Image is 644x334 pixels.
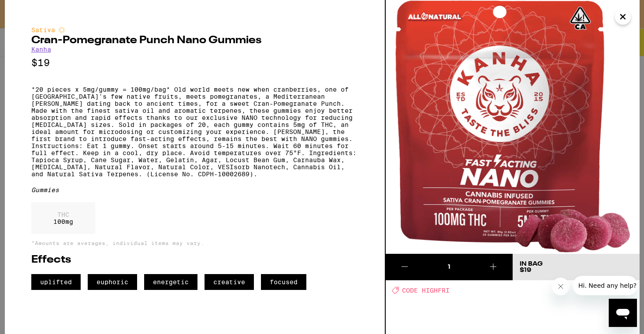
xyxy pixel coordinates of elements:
div: 100 mg [31,202,95,234]
button: Close [615,9,631,25]
img: sativaColor.svg [58,26,65,33]
span: creative [205,274,254,290]
span: $19 [520,267,531,273]
span: euphoric [88,274,137,290]
p: *20 pieces x 5mg/gummy = 100mg/bag* Old world meets new when cranberries, one of [GEOGRAPHIC_DATA... [31,86,358,178]
iframe: Message from company [573,276,637,295]
p: *Amounts are averages, individual items may vary. [31,240,358,246]
iframe: Button to launch messaging window [609,299,637,327]
p: $19 [31,57,358,68]
div: Sativa [31,26,358,33]
button: In Bag$19 [513,254,640,280]
div: Gummies [31,186,358,193]
span: CODE HIGHFRI [402,287,450,294]
p: THC [53,211,73,218]
h2: Cran-Pomegranate Punch Nano Gummies [31,35,358,46]
span: focused [261,274,306,290]
iframe: Close message [552,278,570,295]
span: energetic [144,274,197,290]
span: uplifted [31,274,81,290]
div: In Bag [520,261,543,267]
a: Kanha [31,46,51,53]
h2: Effects [31,255,358,265]
div: 1 [424,263,474,271]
